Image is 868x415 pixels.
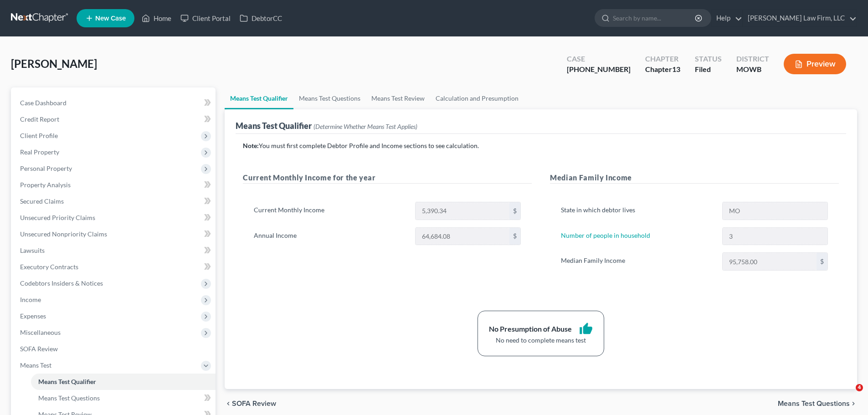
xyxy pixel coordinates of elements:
div: Chapter [645,64,680,75]
span: Means Test [20,361,51,369]
a: Calculation and Presumption [430,87,524,109]
span: Credit Report [20,115,59,123]
span: Client Profile [20,132,58,139]
span: SOFA Review [20,345,58,353]
input: Search by name... [613,10,696,26]
a: SOFA Review [13,341,216,357]
span: 13 [672,65,680,73]
a: Means Test Qualifier [225,87,293,109]
span: Secured Claims [20,197,64,205]
a: Unsecured Priority Claims [13,210,216,226]
div: Filed [695,64,722,75]
span: Means Test Questions [778,400,850,407]
a: Secured Claims [13,193,216,210]
a: Unsecured Nonpriority Claims [13,226,216,242]
iframe: Intercom live chat [837,384,859,406]
span: Expenses [20,312,46,320]
input: -- [723,228,827,245]
a: Means Test Questions [293,87,366,109]
span: Income [20,296,41,303]
div: No need to complete means test [489,336,593,345]
span: Executory Contracts [20,263,78,271]
div: $ [509,202,520,220]
span: New Case [95,15,126,22]
div: No Presumption of Abuse [489,324,572,334]
div: $ [509,228,520,245]
a: Number of people in household [561,231,650,239]
input: 0.00 [416,202,509,220]
label: State in which debtor lives [556,202,717,220]
p: You must first complete Debtor Profile and Income sections to see calculation. [243,141,839,150]
div: Case [567,54,631,64]
a: Lawsuits [13,242,216,259]
span: Case Dashboard [20,99,67,107]
button: Preview [784,54,846,74]
a: Case Dashboard [13,95,216,111]
a: Help [712,10,742,26]
label: Current Monthly Income [249,202,410,220]
div: [PHONE_NUMBER] [567,64,631,75]
span: SOFA Review [232,400,276,407]
a: DebtorCC [235,10,287,26]
span: 4 [856,384,863,391]
div: District [736,54,769,64]
label: Annual Income [249,227,410,246]
span: Miscellaneous [20,328,61,336]
a: Client Portal [176,10,235,26]
a: Means Test Qualifier [31,374,216,390]
h5: Current Monthly Income for the year [243,172,532,184]
label: Median Family Income [556,252,717,271]
span: Means Test Qualifier [38,378,96,385]
span: Unsecured Priority Claims [20,214,95,221]
div: $ [817,253,827,270]
strong: Note: [243,142,259,149]
i: thumb_up [579,322,593,336]
span: Codebtors Insiders & Notices [20,279,103,287]
span: [PERSON_NAME] [11,57,97,70]
span: Real Property [20,148,59,156]
a: Credit Report [13,111,216,128]
div: Chapter [645,54,680,64]
a: Property Analysis [13,177,216,193]
h5: Median Family Income [550,172,839,184]
div: Status [695,54,722,64]
a: [PERSON_NAME] Law Firm, LLC [743,10,857,26]
div: Means Test Qualifier [236,120,417,131]
a: Home [137,10,176,26]
input: 0.00 [723,253,817,270]
span: (Determine Whether Means Test Applies) [313,123,417,130]
a: Means Test Questions [31,390,216,406]
button: Means Test Questions chevron_right [778,400,857,407]
span: Property Analysis [20,181,71,189]
button: chevron_left SOFA Review [225,400,276,407]
span: Personal Property [20,164,72,172]
span: Means Test Questions [38,394,100,402]
div: MOWB [736,64,769,75]
span: Unsecured Nonpriority Claims [20,230,107,238]
i: chevron_left [225,400,232,407]
input: State [723,202,827,220]
span: Lawsuits [20,246,45,254]
a: Executory Contracts [13,259,216,275]
input: 0.00 [416,228,509,245]
a: Means Test Review [366,87,430,109]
